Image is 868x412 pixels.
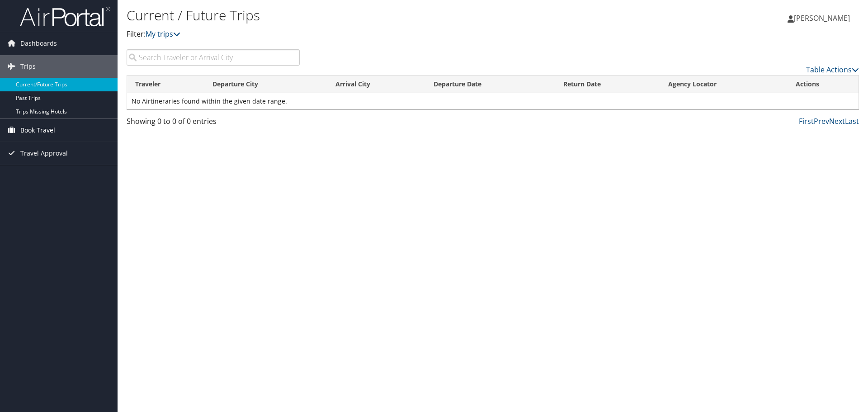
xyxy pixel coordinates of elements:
span: Travel Approval [20,142,68,165]
a: First [799,116,814,126]
a: Table Actions [806,65,859,75]
th: Departure City: activate to sort column ascending [204,76,327,93]
span: Trips [20,55,36,78]
a: Next [829,116,845,126]
td: No Airtineraries found within the given date range. [127,93,859,109]
div: Showing 0 to 0 of 0 entries [127,116,300,131]
th: Return Date: activate to sort column ascending [555,76,660,93]
span: Book Travel [20,119,55,142]
th: Departure Date: activate to sort column descending [425,76,555,93]
span: Dashboards [20,32,57,55]
th: Agency Locator: activate to sort column ascending [660,76,788,93]
th: Traveler: activate to sort column ascending [127,76,204,93]
span: [PERSON_NAME] [794,13,850,23]
th: Actions [788,76,859,93]
input: Search Traveler or Arrival City [127,49,300,66]
a: My trips [146,29,180,39]
a: Last [845,116,859,126]
th: Arrival City: activate to sort column ascending [327,76,425,93]
a: [PERSON_NAME] [788,5,859,32]
img: airportal-logo.png [20,6,110,27]
a: Prev [814,116,829,126]
h1: Current / Future Trips [127,6,615,25]
p: Filter: [127,28,615,40]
